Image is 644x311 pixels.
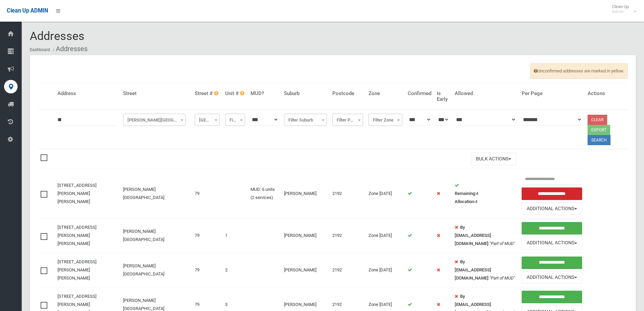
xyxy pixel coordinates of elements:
td: 2192 [330,253,366,287]
button: Bulk Actions [471,153,516,165]
td: 79 [192,253,222,287]
strong: By [EMAIL_ADDRESS][DOMAIN_NAME] [455,225,491,246]
h4: Suburb [284,91,327,96]
span: Clean Up [609,4,636,14]
span: Clean Up ADMIN [7,7,48,14]
button: Additional Actions [522,237,582,249]
td: 79 [192,169,222,219]
h4: Unit # [225,91,245,96]
td: Zone [DATE] [366,169,405,219]
a: [STREET_ADDRESS][PERSON_NAME][PERSON_NAME] [57,183,96,204]
span: Filter Street # [195,114,220,126]
small: Admin [612,9,629,14]
td: 2192 [330,169,366,219]
td: 4 4 [452,169,519,219]
span: Unconfirmed addresses are marked in yellow. [530,63,628,79]
td: [PERSON_NAME][GEOGRAPHIC_DATA] [120,219,192,253]
h4: Street # [195,91,220,96]
strong: Remaining: [455,191,476,196]
h4: MUD? [251,91,278,96]
a: [STREET_ADDRESS][PERSON_NAME][PERSON_NAME] [57,225,96,246]
h4: Confirmed [408,91,431,96]
span: Filter Postcode [332,114,363,126]
h4: Is Early [437,91,449,102]
td: Zone [DATE] [366,253,405,287]
h4: Street [123,91,189,96]
strong: By [EMAIL_ADDRESS][DOMAIN_NAME] [455,259,491,281]
td: [PERSON_NAME][GEOGRAPHIC_DATA] [120,253,192,287]
td: 2 [222,253,248,287]
li: Addresses [51,43,88,55]
td: : [452,253,519,287]
em: "Part of MUD" [490,241,515,246]
h4: Allowed [455,91,516,96]
h4: Postcode [332,91,363,96]
a: Clear [588,115,607,125]
h4: Address [57,91,118,96]
span: Filter Zone [370,115,401,125]
a: Dashboard [30,47,50,52]
span: Filter Suburb [284,114,327,126]
span: Filter Street # [196,115,218,125]
strong: Allocation: [455,199,475,204]
td: 1 [222,219,248,253]
span: Addresses [30,29,85,43]
td: 79 [192,219,222,253]
td: [PERSON_NAME] [281,219,330,253]
td: [PERSON_NAME] [281,253,330,287]
td: [PERSON_NAME] [281,169,330,219]
td: [PERSON_NAME][GEOGRAPHIC_DATA] [120,169,192,219]
button: Export [588,125,610,135]
span: Knox Street (BELMORE) [123,114,186,126]
span: Filter Suburb [286,115,325,125]
a: [STREET_ADDRESS][PERSON_NAME][PERSON_NAME] [57,259,96,281]
em: "Part of MUD" [490,275,515,281]
td: : [452,219,519,253]
span: Filter Zone [368,114,402,126]
td: Zone [DATE] [366,219,405,253]
h4: Zone [368,91,402,96]
span: Filter Unit # [225,114,245,126]
td: 2192 [330,219,366,253]
h4: Actions [588,91,625,96]
button: Additional Actions [522,202,582,215]
button: Search [588,135,611,145]
span: Filter Postcode [334,115,362,125]
td: MUD: 6 units (2 services) [248,169,281,219]
h4: Per Page [522,91,582,96]
span: Filter Unit # [227,115,244,125]
button: Additional Actions [522,271,582,284]
span: Knox Street (BELMORE) [125,115,184,125]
